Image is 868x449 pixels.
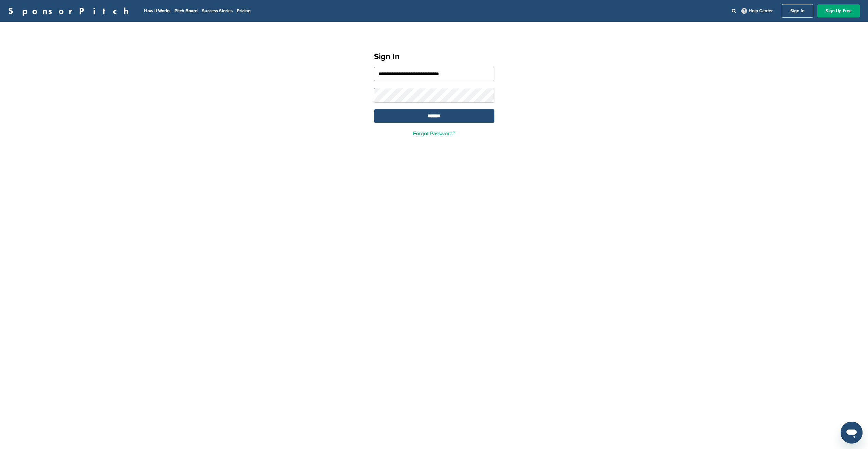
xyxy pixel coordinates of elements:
iframe: Button to launch messaging window [841,422,863,444]
a: How It Works [144,8,170,14]
a: Pricing [237,8,251,14]
a: Sign Up Free [817,4,860,17]
h1: Sign In [374,51,494,63]
a: SponsorPitch [8,6,133,15]
a: Forgot Password? [413,130,455,137]
a: Help Center [740,7,774,15]
a: Pitch Board [174,8,198,14]
a: Success Stories [202,8,233,14]
a: Sign In [782,4,813,18]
